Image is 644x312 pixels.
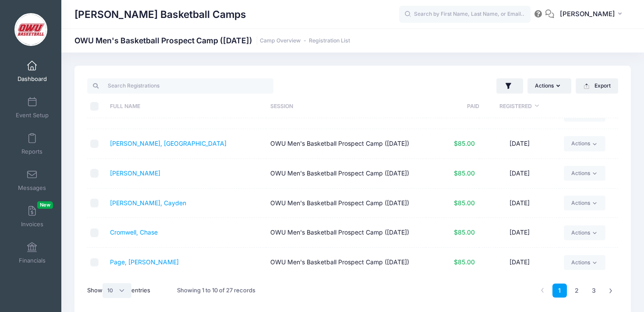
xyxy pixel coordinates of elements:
[560,9,615,19] span: [PERSON_NAME]
[110,258,179,266] a: Page, [PERSON_NAME]
[110,199,186,207] a: [PERSON_NAME], Cayden
[564,136,605,151] a: Actions
[426,95,479,118] th: Paid: activate to sort column ascending
[587,284,601,298] a: 3
[16,112,49,119] span: Event Setup
[266,95,426,118] th: Session: activate to sort column ascending
[87,78,273,93] input: Search Registrations
[266,159,426,189] td: OWU Men's Basketball Prospect Camp ([DATE])
[479,189,559,218] td: [DATE]
[260,38,301,44] a: Camp Overview
[554,4,631,25] button: [PERSON_NAME]
[564,255,605,270] a: Actions
[11,129,53,159] a: Reports
[454,228,475,236] span: $85.00
[11,92,53,123] a: Event Setup
[177,280,255,301] div: Showing 1 to 10 of 27 records
[74,4,246,25] h1: [PERSON_NAME] Basketball Camps
[576,78,618,93] button: Export
[266,129,426,159] td: OWU Men's Basketball Prospect Camp ([DATE])
[19,257,46,264] span: Financials
[87,283,150,298] label: Show entries
[110,140,226,147] a: [PERSON_NAME], [GEOGRAPHIC_DATA]
[11,238,53,268] a: Financials
[14,13,47,46] img: David Vogel Basketball Camps
[11,201,53,232] a: InvoicesNew
[564,166,605,181] a: Actions
[564,196,605,210] a: Actions
[454,258,475,266] span: $85.00
[21,221,43,228] span: Invoices
[309,38,350,44] a: Registration List
[18,184,46,192] span: Messages
[18,75,47,83] span: Dashboard
[552,284,567,298] a: 1
[564,225,605,240] a: Actions
[399,6,531,23] input: Search by First Name, Last Name, or Email...
[106,95,266,118] th: Full Name: activate to sort column ascending
[37,201,53,209] span: New
[570,284,584,298] a: 2
[454,140,475,147] span: $85.00
[479,95,559,118] th: Registered: activate to sort column ascending
[103,283,131,298] select: Showentries
[479,129,559,159] td: [DATE]
[479,159,559,189] td: [DATE]
[454,199,475,207] span: $85.00
[266,189,426,218] td: OWU Men's Basketball Prospect Camp ([DATE])
[21,148,42,155] span: Reports
[74,36,350,45] h1: OWU Men's Basketball Prospect Camp ([DATE])
[110,169,160,177] a: [PERSON_NAME]
[110,228,158,236] a: Cromwell, Chase
[266,248,426,277] td: OWU Men's Basketball Prospect Camp ([DATE])
[266,218,426,248] td: OWU Men's Basketball Prospect Camp ([DATE])
[454,169,475,177] span: $85.00
[11,165,53,196] a: Messages
[11,56,53,87] a: Dashboard
[479,248,559,277] td: [DATE]
[527,78,571,93] button: Actions
[479,218,559,248] td: [DATE]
